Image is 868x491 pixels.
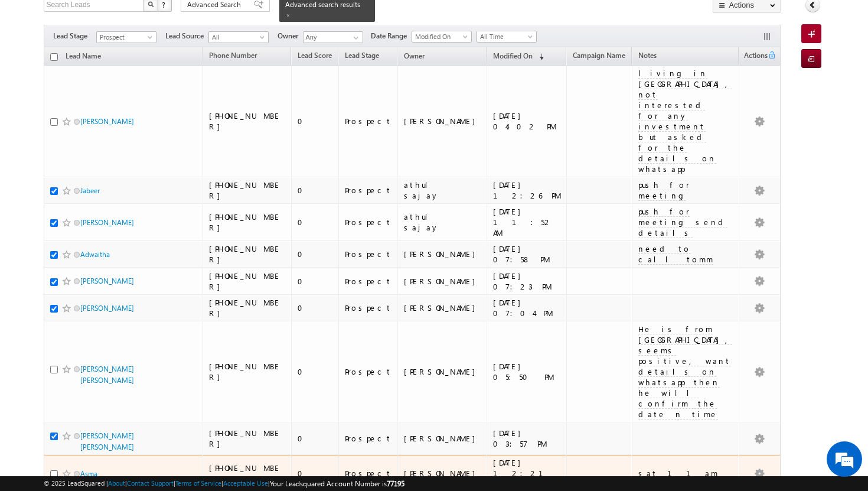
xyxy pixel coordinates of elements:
[298,366,333,377] div: 0
[387,479,404,488] span: 77195
[127,479,174,487] a: Contact Support
[404,212,481,233] div: athul sajay
[345,249,392,259] div: Prospect
[44,478,404,489] span: © 2025 LeadSquared | | | | |
[339,49,385,64] a: Lead Stage
[80,469,97,478] a: Asma
[161,364,214,380] em: Start Chat
[345,276,392,287] div: Prospect
[298,116,333,126] div: 0
[80,186,100,195] a: Jabeer
[80,277,134,285] a: [PERSON_NAME]
[298,185,333,196] div: 0
[53,31,96,41] span: Lead Stage
[477,31,537,43] a: All Time
[270,479,404,488] span: Your Leadsquared Account Number is
[298,249,333,259] div: 0
[493,457,562,489] div: [DATE] 12:21 PM
[298,303,333,313] div: 0
[208,31,269,43] a: All
[20,62,50,77] img: d_60004797649_company_0_60004797649
[209,361,286,382] div: [PHONE_NUMBER]
[298,217,333,227] div: 0
[80,431,134,451] a: [PERSON_NAME] [PERSON_NAME]
[493,180,562,201] div: [DATE] 12:26 PM
[404,116,481,126] div: [PERSON_NAME]
[209,428,286,449] div: [PHONE_NUMBER]
[203,49,263,64] a: Phone Number
[638,243,713,264] span: need to call tomm
[80,218,134,227] a: [PERSON_NAME]
[404,51,425,60] span: Owner
[175,479,221,487] a: Terms of Service
[638,324,732,419] span: He is from [GEOGRAPHIC_DATA], seems positive, want details on whatsapp then he will confirm the d...
[477,31,533,42] span: All Time
[404,249,481,259] div: [PERSON_NAME]
[60,50,107,65] a: Lead Name
[303,31,363,43] input: Type to Search
[108,479,125,487] a: About
[573,51,625,60] span: Campaign Name
[404,366,481,377] div: [PERSON_NAME]
[493,428,562,449] div: [DATE] 03:57 PM
[209,243,286,265] div: [PHONE_NUMBER]
[404,276,481,287] div: [PERSON_NAME]
[638,180,690,200] span: push for meeting
[567,49,631,64] a: Campaign Name
[298,468,333,479] div: 0
[345,51,379,60] span: Lead Stage
[209,271,286,292] div: [PHONE_NUMBER]
[97,32,153,43] span: Prospect
[80,250,110,259] a: Adwaitha
[493,243,562,265] div: [DATE] 07:58 PM
[80,365,134,385] a: [PERSON_NAME] [PERSON_NAME]
[50,53,58,61] input: Check all records
[292,49,338,64] a: Lead Score
[345,185,392,196] div: Prospect
[194,6,222,34] div: Minimize live chat window
[534,52,544,61] span: (sorted descending)
[209,463,286,484] div: [PHONE_NUMBER]
[209,212,286,233] div: [PHONE_NUMBER]
[347,32,362,44] a: Show All Items
[61,62,198,77] div: Chat with us now
[148,1,154,7] img: Search
[412,31,468,42] span: Modified On
[493,297,562,318] div: [DATE] 07:04 PM
[638,206,727,238] span: push for meeting send details
[345,116,392,126] div: Prospect
[487,49,550,64] a: Modified On (sorted descending)
[209,32,265,43] span: All
[412,31,472,43] a: Modified On
[345,303,392,313] div: Prospect
[493,51,533,60] span: Modified On
[298,276,333,287] div: 0
[209,110,286,132] div: [PHONE_NUMBER]
[15,109,216,354] textarea: Type your message and hit 'Enter'
[96,31,156,43] a: Prospect
[404,468,481,479] div: [PERSON_NAME]
[345,468,392,479] div: Prospect
[223,479,268,487] a: Acceptable Use
[345,433,392,444] div: Prospect
[209,180,286,201] div: [PHONE_NUMBER]
[632,49,663,64] a: Notes
[371,31,412,41] span: Date Range
[638,68,732,174] span: living in [GEOGRAPHIC_DATA], not interested for any investment but asked for the details on whatsapp
[80,117,134,126] a: [PERSON_NAME]
[298,51,332,60] span: Lead Score
[404,180,481,201] div: athul sajay
[278,31,303,41] span: Owner
[345,366,392,377] div: Prospect
[493,271,562,292] div: [DATE] 07:23 PM
[404,303,481,313] div: [PERSON_NAME]
[493,110,562,132] div: [DATE] 04:02 PM
[404,433,481,444] div: [PERSON_NAME]
[638,468,718,478] span: sat 11am
[298,433,333,444] div: 0
[493,361,562,382] div: [DATE] 05:50 PM
[345,217,392,227] div: Prospect
[80,304,134,313] a: [PERSON_NAME]
[165,31,208,41] span: Lead Source
[493,206,562,238] div: [DATE] 11:52 AM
